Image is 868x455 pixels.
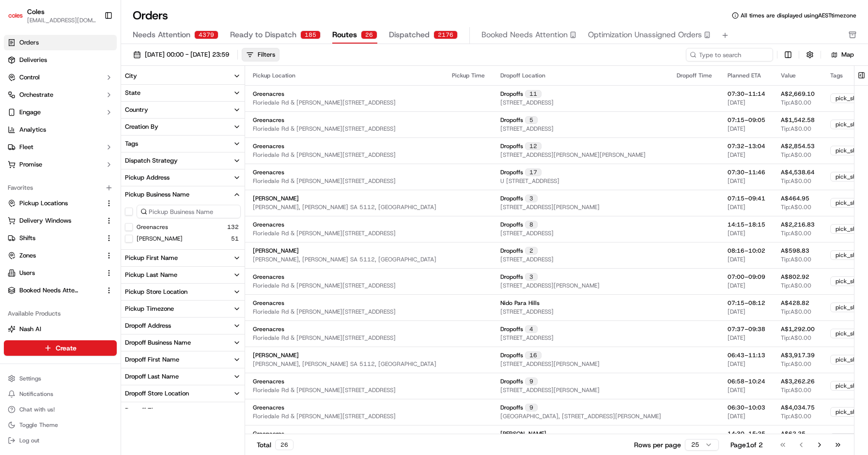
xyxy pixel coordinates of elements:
span: Floriedale Rd & [PERSON_NAME][STREET_ADDRESS] [253,99,396,106]
button: [EMAIL_ADDRESS][DOMAIN_NAME] [27,16,96,24]
button: Promise [4,157,117,172]
span: [STREET_ADDRESS][PERSON_NAME] [500,386,600,394]
div: Pickup Location [253,72,436,79]
span: Fleet [19,143,33,152]
span: A$428.82 [781,299,809,307]
span: [PERSON_NAME] [253,195,299,202]
h1: Orders [133,8,168,23]
div: Pickup Last Name [125,271,177,279]
div: 9 [525,378,538,385]
span: A$2,216.83 [781,221,815,228]
div: Pickup Business Name [125,190,189,199]
span: 06:43 – 11:13 [728,351,765,359]
span: [DATE] [728,151,745,159]
span: Greenacres [253,378,284,385]
div: 2 [525,247,538,255]
button: Fleet [4,139,117,155]
span: Engage [19,108,41,117]
button: Chat with us! [4,403,117,416]
span: Tip: A$0.00 [781,125,811,133]
span: A$62.25 [781,430,806,438]
span: Tip: A$0.00 [781,99,811,106]
div: Value [781,72,815,79]
button: Country [121,102,245,118]
span: [PERSON_NAME], [PERSON_NAME] SA 5112, [GEOGRAPHIC_DATA] [253,203,436,211]
span: Greenacres [253,273,284,281]
button: Orchestrate [4,87,117,103]
button: Pickup Business Name [121,186,245,203]
span: A$3,262.26 [781,378,815,385]
span: Booked Needs Attention [19,286,80,295]
button: Control [4,70,117,85]
span: Floriedale Rd & [PERSON_NAME][STREET_ADDRESS] [253,125,396,133]
span: 07:15 – 09:05 [728,116,765,124]
span: A$802.92 [781,273,809,281]
span: Tip: A$0.00 [781,412,811,420]
span: Floriedale Rd & [PERSON_NAME][STREET_ADDRESS] [253,177,396,185]
div: City [125,72,137,80]
button: Delivery Windows [4,213,117,228]
span: A$4,538.64 [781,168,815,176]
a: Orders [4,35,117,50]
span: Greenacres [253,90,284,98]
span: A$3,917.39 [781,351,815,359]
span: Dropoffs [500,221,523,228]
span: Tip: A$0.00 [781,360,811,368]
span: 08:16 – 10:02 [728,247,765,255]
span: Map [841,50,854,59]
div: State [125,89,140,97]
span: Tip: A$0.00 [781,308,811,316]
span: Floriedale Rd & [PERSON_NAME][STREET_ADDRESS] [253,308,396,316]
div: 8 [525,221,538,228]
button: Dropoff Store Location [121,385,245,402]
span: [DATE] [728,334,745,342]
span: Analytics [19,125,46,134]
div: Pickup First Name [125,254,178,262]
span: 07:15 – 08:12 [728,299,765,307]
span: [DATE] [728,229,745,237]
span: Orchestrate [19,91,53,99]
span: Greenacres [253,221,284,228]
a: Delivery Windows [8,216,101,225]
span: Ready to Dispatch [230,29,296,41]
div: Country [125,106,148,114]
a: Pickup Locations [8,199,101,208]
div: 185 [300,30,321,39]
span: Dropoffs [500,142,523,150]
span: Greenacres [253,168,284,176]
span: [DATE] [728,125,745,133]
button: [PERSON_NAME] [137,235,183,243]
button: Users [4,265,117,281]
span: Dropoffs [500,90,523,98]
span: Booked Needs Attention [481,29,568,41]
span: [STREET_ADDRESS][PERSON_NAME] [500,282,600,289]
span: Orders [19,38,39,47]
span: Dropoffs [500,378,523,385]
button: Nash AI [4,321,117,337]
span: Greenacres [253,142,284,150]
span: [STREET_ADDRESS][PERSON_NAME][PERSON_NAME] [500,151,646,159]
button: Notifications [4,387,117,401]
button: Settings [4,372,117,385]
span: 07:00 – 09:09 [728,273,765,281]
div: Pickup Store Location [125,288,187,296]
span: Tip: A$0.00 [781,282,811,289]
div: 3 [525,195,538,202]
span: Promise [19,160,42,169]
div: Dispatch Strategy [125,156,178,165]
span: 132 [227,223,239,231]
div: Pickup Time [452,72,485,79]
button: Pickup Store Location [121,284,245,300]
span: Dropoffs [500,247,523,255]
span: 14:30 – 15:25 [728,430,765,438]
div: Dropoff Last Name [125,372,179,381]
span: [STREET_ADDRESS][PERSON_NAME] [500,203,600,211]
span: A$1,292.00 [781,325,815,333]
span: Zones [19,251,36,260]
div: 4 [525,325,538,333]
span: Dropoffs [500,168,523,176]
button: Dropoff Last Name [121,368,245,385]
span: Tip: A$0.00 [781,177,811,185]
span: A$2,669.10 [781,90,815,98]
